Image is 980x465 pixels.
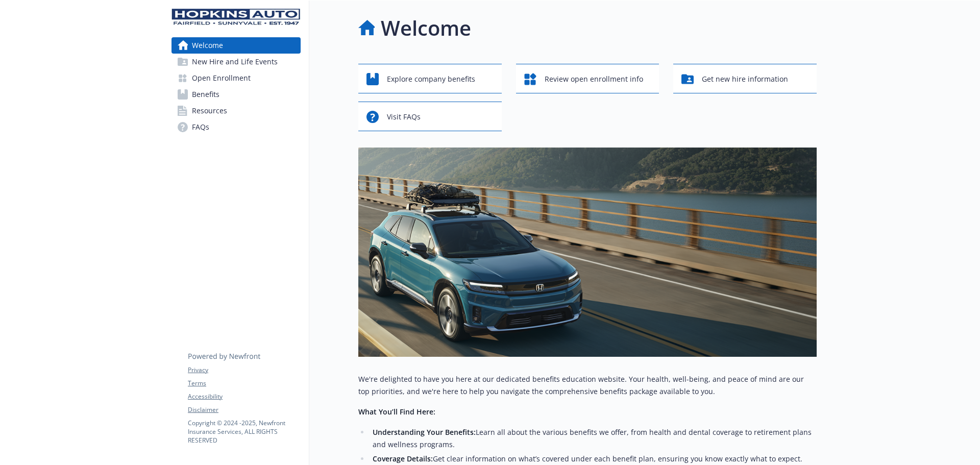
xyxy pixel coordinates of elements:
[171,86,301,103] a: Benefits
[171,119,301,135] a: FAQs
[358,102,502,131] button: Visit FAQs
[188,379,300,388] a: Terms
[192,103,227,119] span: Resources
[516,64,659,93] button: Review open enrollment info
[188,392,300,401] a: Accessibility
[358,148,817,357] img: overview page banner
[373,427,476,437] strong: Understanding Your Benefits:
[192,70,251,86] span: Open Enrollment
[171,103,301,119] a: Resources
[192,54,278,70] span: New Hire and Life Events
[171,70,301,86] a: Open Enrollment
[188,405,300,414] a: Disclaimer
[358,407,435,417] strong: What You’ll Find Here:
[358,64,502,93] button: Explore company benefits
[545,69,643,89] span: Review open enrollment info
[192,86,219,103] span: Benefits
[171,37,301,54] a: Welcome
[192,119,209,135] span: FAQs
[387,69,475,89] span: Explore company benefits
[387,107,421,127] span: Visit FAQs
[370,453,817,465] li: Get clear information on what’s covered under each benefit plan, ensuring you know exactly what t...
[370,426,817,451] li: Learn all about the various benefits we offer, from health and dental coverage to retirement plan...
[188,419,300,445] p: Copyright © 2024 - 2025 , Newfront Insurance Services, ALL RIGHTS RESERVED
[358,373,817,398] p: We're delighted to have you here at our dedicated benefits education website. Your health, well-b...
[171,54,301,70] a: New Hire and Life Events
[673,64,817,93] button: Get new hire information
[381,13,471,43] h1: Welcome
[188,365,300,375] a: Privacy
[702,69,788,89] span: Get new hire information
[192,37,223,54] span: Welcome
[373,454,433,463] strong: Coverage Details:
